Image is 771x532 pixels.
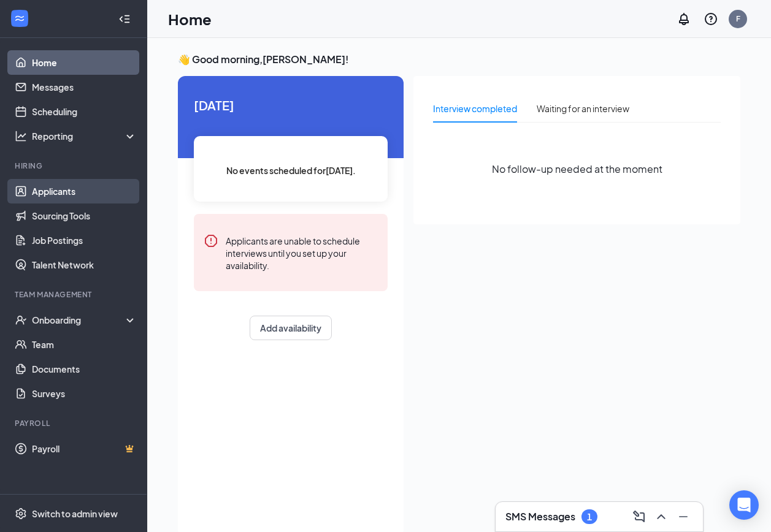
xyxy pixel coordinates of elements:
[32,203,137,228] a: Sourcing Tools
[632,509,646,524] svg: ComposeMessage
[729,490,759,520] div: Open Intercom Messenger
[204,234,218,248] svg: Error
[15,418,134,428] div: Payroll
[433,102,517,115] div: Interview completed
[15,130,27,142] svg: Analysis
[15,161,134,171] div: Hiring
[587,512,592,522] div: 1
[654,509,669,524] svg: ChevronUp
[15,289,134,300] div: Team Management
[32,253,137,277] a: Talent Network
[32,179,137,203] a: Applicants
[32,357,137,381] a: Documents
[32,314,126,326] div: Onboarding
[673,507,693,526] button: Minimize
[178,53,740,66] h3: 👋 Good morning, [PERSON_NAME] !
[226,234,378,272] div: Applicants are unable to schedule interviews until you set up your availability.
[32,50,137,75] a: Home
[32,436,137,461] a: PayrollCrown
[537,102,629,115] div: Waiting for an interview
[32,99,137,124] a: Scheduling
[168,9,212,29] h1: Home
[118,13,131,25] svg: Collapse
[15,314,27,326] svg: UserCheck
[505,510,575,523] h3: SMS Messages
[32,228,137,253] a: Job Postings
[676,509,691,524] svg: Minimize
[250,316,332,340] button: Add availability
[32,130,137,142] div: Reporting
[32,75,137,99] a: Messages
[32,332,137,357] a: Team
[736,13,740,24] div: F
[15,507,27,520] svg: Settings
[226,164,356,177] span: No events scheduled for [DATE] .
[704,12,718,26] svg: QuestionInfo
[651,507,671,526] button: ChevronUp
[492,161,662,177] span: No follow-up needed at the moment
[194,96,388,115] span: [DATE]
[13,12,26,25] svg: WorkstreamLogo
[677,12,691,26] svg: Notifications
[32,381,137,406] a: Surveys
[629,507,649,526] button: ComposeMessage
[32,507,118,520] div: Switch to admin view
